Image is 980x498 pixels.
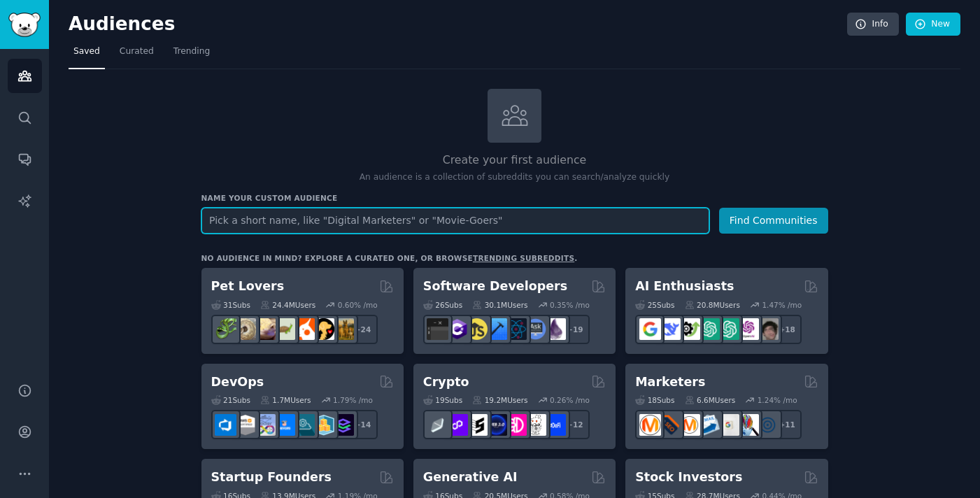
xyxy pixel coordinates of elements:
img: elixir [544,318,566,340]
img: 0xPolygon [446,414,468,436]
div: + 19 [560,315,590,344]
img: DeepSeek [659,318,681,340]
img: Emailmarketing [698,414,720,436]
img: chatgpt_prompts_ [718,318,739,340]
img: GummySearch logo [8,13,41,37]
div: 1.7M Users [260,395,311,405]
img: dogbreed [332,318,354,340]
img: defi_ [544,414,566,436]
img: azuredevops [215,414,236,436]
img: ArtificalIntelligence [757,318,779,340]
div: 20.8M Users [685,300,740,310]
div: + 14 [348,410,378,439]
div: 19.2M Users [472,395,527,405]
div: 31 Sub s [211,300,250,310]
p: An audience is a collection of subreddits you can search/analyze quickly [201,171,828,184]
div: 1.47 % /mo [762,300,802,310]
img: Docker_DevOps [254,414,276,436]
div: 24.4M Users [260,300,315,310]
a: Curated [115,41,159,69]
img: MarketingResearch [737,414,759,436]
h2: Crypto [423,373,469,391]
div: 26 Sub s [423,300,462,310]
h2: Software Developers [423,278,567,295]
div: 0.26 % /mo [550,395,590,405]
h2: Startup Founders [211,469,332,486]
img: AskMarketing [679,414,700,436]
img: OnlineMarketing [757,414,779,436]
h2: DevOps [211,373,264,391]
input: Pick a short name, like "Digital Marketers" or "Movie-Goers" [201,208,709,234]
a: Info [847,13,899,36]
button: Find Communities [719,208,828,234]
div: + 24 [348,315,378,344]
div: + 18 [772,315,802,344]
img: learnjavascript [466,318,488,340]
h2: Marketers [635,373,705,391]
img: ballpython [234,318,256,340]
img: content_marketing [639,414,661,436]
div: + 12 [560,410,590,439]
img: reactnative [505,318,527,340]
div: 19 Sub s [423,395,462,405]
img: OpenAIDev [737,318,759,340]
img: GoogleGeminiAI [639,318,661,340]
h2: Stock Investors [635,469,742,486]
img: bigseo [659,414,681,436]
a: Saved [69,41,105,69]
img: googleads [718,414,739,436]
img: aws_cdk [313,414,334,436]
img: software [427,318,448,340]
img: turtle [274,318,295,340]
h2: AI Enthusiasts [635,278,734,295]
span: Curated [120,45,154,58]
img: CryptoNews [525,414,546,436]
img: AItoolsCatalog [679,318,700,340]
div: 1.24 % /mo [758,395,797,405]
span: Trending [173,45,210,58]
img: platformengineering [293,414,315,436]
img: defiblockchain [505,414,527,436]
div: 30.1M Users [472,300,527,310]
img: AskComputerScience [525,318,546,340]
img: iOSProgramming [485,318,507,340]
div: No audience in mind? Explore a curated one, or browse . [201,253,578,263]
div: 21 Sub s [211,395,250,405]
div: 0.35 % /mo [550,300,590,310]
img: cockatiel [293,318,315,340]
a: trending subreddits [473,254,574,262]
img: herpetology [215,318,236,340]
img: leopardgeckos [254,318,276,340]
h2: Pet Lovers [211,278,285,295]
h2: Create your first audience [201,152,828,169]
a: New [906,13,960,36]
div: + 11 [772,410,802,439]
h2: Generative AI [423,469,518,486]
img: PetAdvice [313,318,334,340]
span: Saved [73,45,100,58]
div: 6.6M Users [685,395,736,405]
img: PlatformEngineers [332,414,354,436]
img: ethfinance [427,414,448,436]
img: AWS_Certified_Experts [234,414,256,436]
img: DevOpsLinks [274,414,295,436]
h2: Audiences [69,13,847,36]
img: web3 [485,414,507,436]
img: csharp [446,318,468,340]
div: 1.79 % /mo [333,395,373,405]
img: ethstaker [466,414,488,436]
h3: Name your custom audience [201,193,828,203]
div: 18 Sub s [635,395,674,405]
a: Trending [169,41,215,69]
div: 0.60 % /mo [338,300,378,310]
img: chatgpt_promptDesign [698,318,720,340]
div: 25 Sub s [635,300,674,310]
